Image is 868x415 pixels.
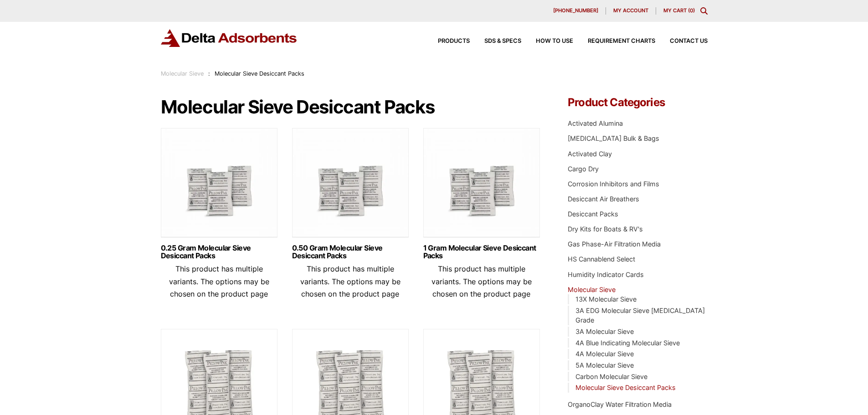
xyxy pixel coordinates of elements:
a: OrganoClay Water Filtration Media [568,400,672,408]
span: Contact Us [670,38,708,44]
h4: Product Categories [568,97,707,108]
span: 0 [690,7,693,14]
a: 0.25 Gram Molecular Sieve Desiccant Packs [161,244,277,260]
a: SDS & SPECS [470,38,521,44]
a: Humidity Indicator Cards [568,271,644,278]
span: [PHONE_NUMBER] [553,8,598,13]
a: Dry Kits for Boats & RV's [568,225,643,233]
a: Contact Us [655,38,708,44]
a: 1 Gram Molecular Sieve Desiccant Packs [423,244,540,260]
a: Desiccant Packs [568,210,618,218]
a: How to Use [521,38,573,44]
a: Activated Clay [568,150,612,158]
span: This product has multiple variants. The options may be chosen on the product page [169,264,269,298]
span: SDS & SPECS [484,38,521,44]
a: Corrosion Inhibitors and Films [568,180,659,188]
span: How to Use [536,38,573,44]
span: Requirement Charts [588,38,655,44]
a: 4A Blue Indicating Molecular Sieve [575,339,680,347]
a: 4A Molecular Sieve [575,350,634,358]
div: Toggle Modal Content [700,7,708,15]
h1: Molecular Sieve Desiccant Packs [161,97,541,117]
a: HS Cannablend Select [568,255,635,263]
a: Activated Alumina [568,119,623,127]
a: Requirement Charts [573,38,655,44]
a: Carbon Molecular Sieve [575,373,647,380]
a: 5A Molecular Sieve [575,361,634,369]
span: Molecular Sieve Desiccant Packs [215,70,304,77]
a: Desiccant Air Breathers [568,195,639,203]
a: Cargo Dry [568,165,599,173]
a: 3A EDG Molecular Sieve [MEDICAL_DATA] Grade [575,307,705,324]
a: [PHONE_NUMBER] [546,7,606,15]
a: My Cart (0) [663,7,695,14]
img: Delta Adsorbents [161,29,298,47]
a: Products [423,38,470,44]
a: 3A Molecular Sieve [575,328,634,335]
a: Molecular Sieve Desiccant Packs [575,384,676,391]
a: 0.50 Gram Molecular Sieve Desiccant Packs [292,244,409,260]
a: 13X Molecular Sieve [575,295,637,303]
a: Gas Phase-Air Filtration Media [568,240,661,248]
a: Molecular Sieve [568,286,616,293]
span: Products [438,38,470,44]
span: This product has multiple variants. The options may be chosen on the product page [431,264,532,298]
span: This product has multiple variants. The options may be chosen on the product page [300,264,401,298]
span: : [208,70,210,77]
a: Molecular Sieve [161,70,204,77]
a: [MEDICAL_DATA] Bulk & Bags [568,134,659,142]
span: My account [613,8,648,13]
a: My account [606,7,656,15]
